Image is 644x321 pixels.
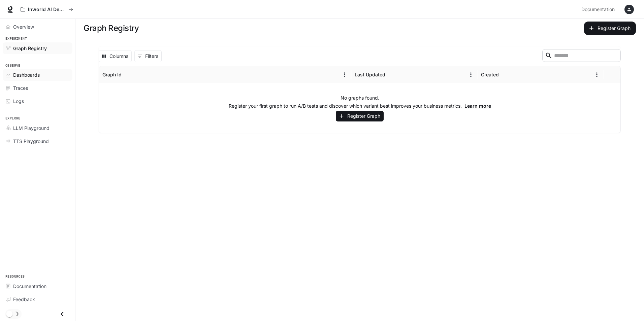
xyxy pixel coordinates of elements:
a: TTS Playground [3,135,72,147]
div: Graph Id [102,72,122,77]
a: LLM Playground [3,122,72,134]
span: Overview [13,23,34,30]
p: No graphs found. [341,95,379,101]
div: Last Updated [355,72,385,77]
span: LLM Playground [13,124,50,132]
div: Search [542,49,621,63]
button: All workspaces [18,3,76,16]
span: Documentation [13,283,46,290]
span: Documentation [581,5,615,14]
span: Traces [13,84,28,92]
h1: Graph Registry [84,22,139,35]
button: Menu [340,70,350,80]
span: Logs [13,98,24,105]
a: Graph Registry [3,42,72,54]
button: Menu [466,70,476,80]
a: Traces [3,82,72,94]
button: Register Graph [584,22,636,35]
button: Close drawer [55,307,70,321]
a: Logs [3,95,72,107]
a: Overview [3,21,72,33]
span: Graph Registry [13,45,47,52]
button: Menu [592,70,602,80]
span: Dark mode toggle [6,310,13,317]
p: Register your first graph to run A/B tests and discover which variant best improves your business... [229,103,491,109]
button: Select columns [99,50,132,62]
a: Dashboards [3,69,72,81]
button: Sort [386,70,396,80]
button: Sort [500,70,510,80]
span: Feedback [13,296,35,303]
a: Feedback [3,293,72,305]
button: Register Graph [336,111,384,122]
a: Documentation [3,280,72,292]
a: Learn more [464,103,491,109]
a: Documentation [579,3,620,16]
div: Created [481,72,499,77]
button: Sort [122,70,132,80]
span: TTS Playground [13,138,49,145]
button: Show filters [134,50,162,62]
p: Inworld AI Demos [28,7,66,12]
span: Dashboards [13,71,40,78]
